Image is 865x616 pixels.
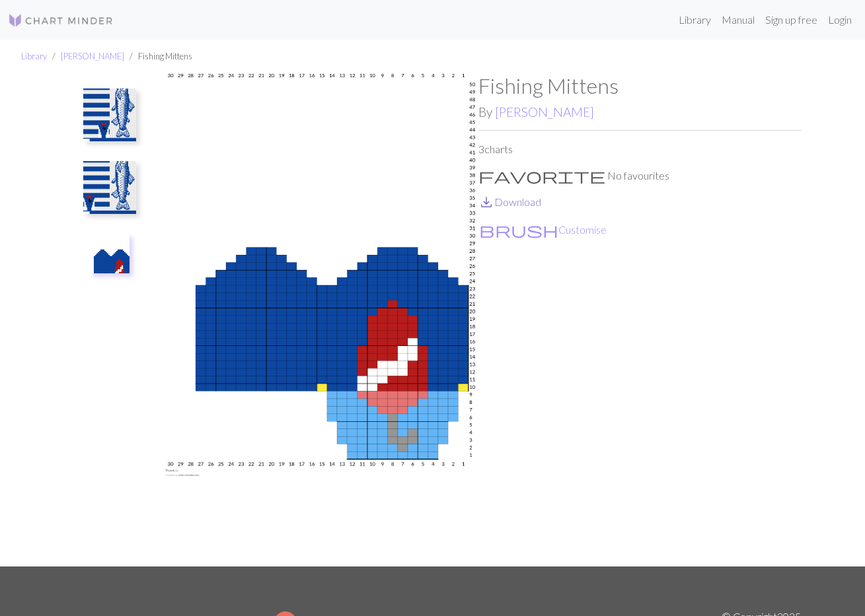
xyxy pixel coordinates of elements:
i: Favourite [478,168,605,184]
a: [PERSON_NAME] [61,51,124,61]
a: Manual [716,7,760,33]
img: Right Mitten [83,88,136,141]
img: Thumb [155,73,478,566]
a: Login [823,7,857,33]
a: Library [673,7,716,33]
li: Fishing Mittens [124,50,192,63]
i: Customise [479,222,558,238]
p: No favourites [478,168,802,184]
h1: Fishing Mittens [478,73,802,98]
h2: By [478,104,802,120]
a: DownloadDownload [478,195,541,208]
span: favorite [478,166,605,185]
span: brush [479,221,558,239]
button: CustomiseCustomise [478,221,607,238]
img: Logo [8,13,114,28]
a: Library [21,51,47,61]
p: 3 charts [478,141,802,157]
a: [PERSON_NAME] [495,104,594,120]
a: Sign up free [760,7,823,33]
img: Thumb [90,234,130,273]
img: Left Mitten [83,161,136,214]
i: Download [478,194,494,210]
span: save_alt [478,193,494,211]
